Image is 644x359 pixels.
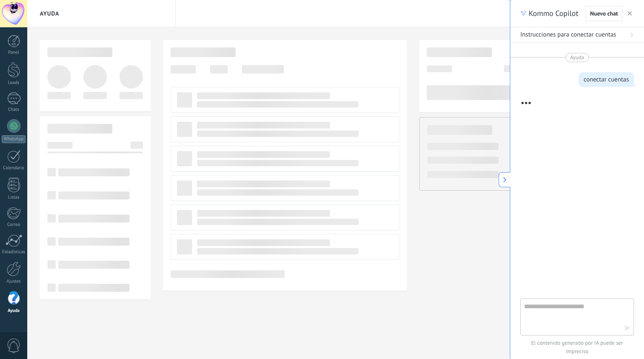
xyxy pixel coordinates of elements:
[2,249,26,255] div: Estadísticas
[584,76,629,84] div: conectar cuentas
[510,27,644,43] button: Instrucciones para conectar cuentas
[520,31,616,39] span: Instrucciones para conectar cuentas
[2,107,26,113] div: Chats
[590,10,618,16] span: Nuevo chat
[570,53,584,62] span: Ayuda
[2,165,26,171] div: Calendario
[520,339,634,356] span: El contenido generado por IA puede ser impreciso
[2,222,26,228] div: Correo
[529,8,578,18] span: Kommo Copilot
[2,50,26,55] div: Panel
[2,279,26,284] div: Ajustes
[2,308,26,314] div: Ayuda
[2,195,26,200] div: Listas
[2,135,26,143] div: WhatsApp
[2,80,26,86] div: Leads
[585,6,623,21] button: Nuevo chat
